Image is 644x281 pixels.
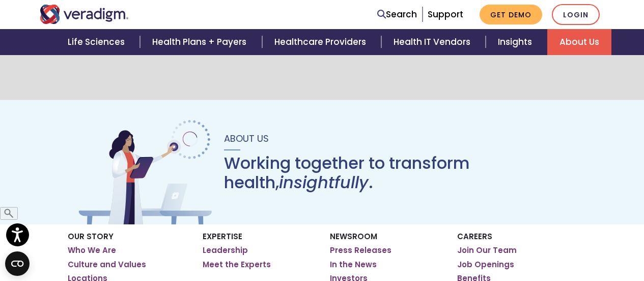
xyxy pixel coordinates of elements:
[203,245,248,256] a: Leadership
[68,245,116,256] a: Who We Are
[279,171,369,194] em: insightfully
[330,245,391,256] a: Press Releases
[377,8,417,21] a: Search
[224,154,568,193] h1: Working together to transform health, .
[330,260,377,270] a: In the News
[381,29,486,55] a: Health IT Vendors
[457,260,514,270] a: Job Openings
[40,5,129,24] img: Veradigm logo
[140,29,262,55] a: Health Plans + Payers
[224,132,269,145] span: About Us
[480,5,542,24] a: Get Demo
[486,29,547,55] a: Insights
[5,251,30,276] button: Open CMP widget
[547,29,611,55] a: About Us
[203,260,271,270] a: Meet the Experts
[552,4,600,25] a: Login
[262,29,381,55] a: Healthcare Providers
[55,29,140,55] a: Life Sciences
[428,8,463,20] a: Support
[68,260,146,270] a: Culture and Values
[449,208,632,269] iframe: Drift Chat Widget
